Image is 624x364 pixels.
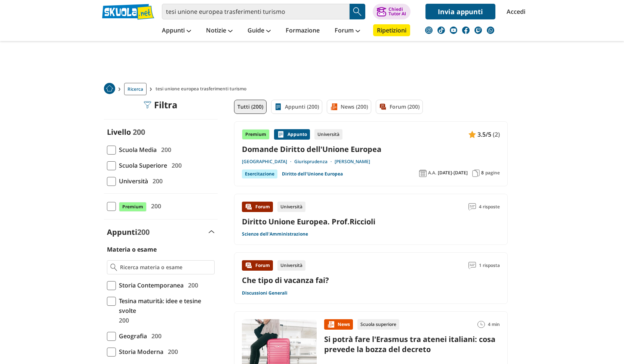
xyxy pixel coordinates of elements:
img: Forum filtro contenuto [379,103,387,111]
input: Ricerca materia o esame [120,264,211,271]
span: 4 min [488,319,500,330]
a: Forum (200) [376,100,423,114]
div: Forum [242,260,273,271]
span: Premium [119,202,147,212]
div: News [324,319,353,330]
a: Formazione [284,24,322,38]
img: WhatsApp [487,27,494,34]
a: Guide [246,24,273,38]
div: Università [277,260,305,271]
input: Cerca appunti, riassunti o versioni [162,4,350,19]
img: Ricerca materia o esame [110,264,117,271]
img: Apri e chiudi sezione [209,230,215,233]
a: [GEOGRAPHIC_DATA] [242,159,294,165]
img: Forum contenuto [245,203,252,211]
span: 200 [148,201,161,211]
span: Geografia [116,331,147,341]
span: 8 [481,170,484,176]
div: Scuola superiore [357,319,399,330]
div: Chiedi Tutor AI [388,7,406,16]
span: Scuola Superiore [116,161,167,170]
span: (2) [493,130,500,139]
img: Filtra filtri mobile [144,101,151,109]
span: Tesina maturità: idee e tesine svolte [116,296,215,315]
span: 4 risposte [479,202,500,212]
img: twitch [474,27,482,34]
div: Premium [242,129,270,140]
label: Materia o esame [107,245,157,253]
button: Search Button [350,4,365,19]
a: Discussioni Generali [242,290,288,296]
span: 200 [158,145,171,155]
div: Università [277,202,305,212]
div: Esercitazione [242,169,277,178]
img: Appunti contenuto [468,131,476,138]
a: [PERSON_NAME] [335,159,370,165]
a: Appunti [160,24,193,38]
span: 1 risposta [479,260,500,271]
span: pagine [485,170,500,176]
label: Appunti [107,227,150,237]
span: 200 [133,127,145,137]
span: Università [116,176,148,186]
a: Ripetizioni [373,24,410,36]
a: Scienze dell'Amministrazione [242,231,308,237]
img: Commenti lettura [468,203,476,211]
span: 200 [185,280,198,290]
img: News contenuto [327,321,335,328]
a: Invia appunti [425,4,495,19]
div: Università [314,129,342,140]
a: Forum [333,24,362,38]
span: A.A. [428,170,436,176]
a: Diritto dell'Unione Europea [282,169,343,178]
span: 200 [137,227,150,237]
span: Scuola Media [116,145,157,155]
img: Forum contenuto [245,262,252,269]
img: youtube [450,27,457,34]
div: Filtra [144,100,178,110]
span: [DATE]-[DATE] [438,170,468,176]
a: Appunti (200) [271,100,322,114]
a: Ricerca [124,83,147,95]
span: 3.5/5 [477,130,491,139]
div: Appunto [274,129,310,140]
label: Livello [107,127,131,137]
img: Commenti lettura [468,262,476,269]
span: 200 [165,347,178,357]
a: Giurisprudenza [294,159,335,165]
img: Cerca appunti, riassunti o versioni [352,6,363,17]
a: Che tipo di vacanza fai? [242,275,329,285]
img: Anno accademico [419,169,427,177]
img: Tempo lettura [477,321,485,328]
span: 200 [169,161,182,170]
a: Notizie [204,24,234,38]
img: instagram [425,27,433,34]
div: Forum [242,202,273,212]
a: Diritto Unione Europea. Prof.Riccioli [242,217,375,227]
span: 200 [150,176,163,186]
a: Domande Diritto dell'Unione Europea [242,144,500,154]
img: Appunti filtro contenuto [274,103,282,111]
a: News (200) [327,100,371,114]
img: tiktok [437,27,445,34]
span: 200 [148,331,162,341]
img: Home [104,83,115,94]
img: Appunti contenuto [277,131,285,138]
span: Storia Contemporanea [116,280,184,290]
img: News filtro contenuto [330,103,338,111]
img: Pagine [472,169,480,177]
a: Si potrà fare l'Erasmus tra atenei italiani: cosa prevede la bozza del decreto [324,334,495,354]
span: tesi unione europea trasferimenti turismo [156,83,249,95]
a: Tutti (200) [234,100,267,114]
img: facebook [462,27,470,34]
a: Accedi [507,4,522,19]
button: ChiediTutor AI [373,4,411,19]
span: 200 [116,315,129,325]
span: Storia Moderna [116,347,163,357]
a: Home [104,83,115,95]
